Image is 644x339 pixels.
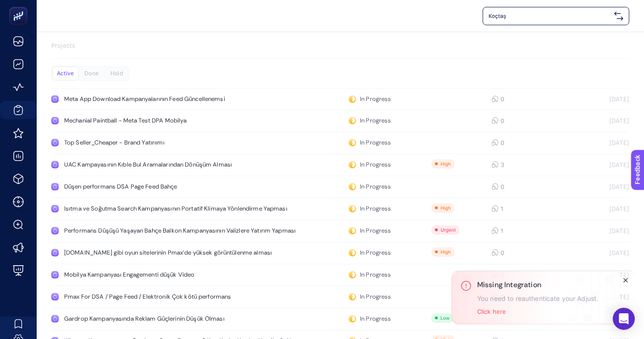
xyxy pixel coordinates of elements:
div: Top Seller_Cheaper - Brand Yatırıımı [64,139,276,146]
div: 1 [491,205,500,212]
div: In Progress [349,117,391,124]
div: In Progress [349,293,391,300]
div: In Progress [349,161,391,168]
div: 0 [491,249,500,256]
button: Close [620,275,631,286]
div: 0 [491,183,500,190]
span: Feedback [6,3,35,10]
div: 3 [491,161,500,168]
div: [DATE] [565,249,629,256]
a: Düşen performans DSA Page Feed BahçeIn Progress0[DATE] [51,176,629,198]
div: In Progress [349,205,391,212]
a: Performans Düşüşü Yaşayan Bahçe Balkon Kampanyasının Valizlere Yatırım YapmasıIn Progress1[DATE] [51,220,629,242]
div: 0 [491,139,500,146]
h3: Missing Integration [477,280,598,289]
div: [DATE] [565,117,629,124]
div: In Progress [349,249,391,256]
div: Open Intercom Messenger [613,308,635,330]
div: In Progress [349,95,391,103]
img: svg%3e [614,11,623,21]
div: [DATE] [565,227,629,234]
div: Meta App Download Kampanyalarının Feed Güncellenemsi [64,95,276,103]
a: Meta App Download Kampanyalarının Feed GüncellenemsiIn Progress0[DATE] [51,88,629,110]
a: Gardrop Kampanyasında Reklam Güçlerinin Düşük OlmasıIn Progress0[DATE] [51,308,629,330]
div: Gardrop Kampanyasında Reklam Güçlerinin Düşük Olması [64,315,276,322]
a: Mobilya Kampanyası Engagementi düşük VideoIn Progress0[DATE] [51,264,629,286]
div: Mechanial Paintball - Meta Test DPA Mobilya [64,117,276,124]
div: Isıtma ve Soğutma Search Kampanyasının Portatif Klimaya Yönlendirme Yapması [64,205,287,212]
div: 0 [491,117,500,124]
div: Mobilya Kampanyası Engagementi düşük Video [64,271,276,278]
div: 1 [491,227,500,234]
p: You need to reauthenticate your Adjust. [477,295,598,302]
div: Hold [104,67,129,80]
div: [DATE] [565,183,629,190]
a: UAC Kampayasının Kıble Bul Aramalarından Dönüşüm AlmasıIn Progress3[DATE] [51,154,629,176]
div: In Progress [349,139,391,146]
div: [DATE] [565,205,629,212]
div: Performans Düşüşü Yaşayan Bahçe Balkon Kampanyasının Valizlere Yatırım Yapması [64,227,296,234]
span: Koçtaş [489,12,611,20]
div: Done [79,67,104,80]
div: In Progress [349,227,391,234]
p: Projects [51,41,629,50]
div: Pmax For DSA / Page Feed / Elektronik Çok kötü performans [64,293,276,300]
a: Pmax For DSA / Page Feed / Elektronik Çok kötü performansIn Progress0[DATE] [51,286,629,308]
div: [DATE] [565,95,629,103]
div: In Progress [349,183,391,190]
button: Close [620,271,635,286]
div: UAC Kampayasının Kıble Bul Aramalarından Dönüşüm Alması [64,161,276,168]
a: Mechanial Paintball - Meta Test DPA MobilyaIn Progress0[DATE] [51,110,629,132]
div: Düşen performans DSA Page Feed Bahçe [64,183,276,190]
div: In Progress [349,315,391,322]
div: [DOMAIN_NAME] gibi oyun sitelerinin Pmax'de yüksek görüntülenme alması [64,249,276,256]
a: Top Seller_Cheaper - Brand YatırıımıIn Progress0[DATE] [51,132,629,154]
button: Click here [477,308,506,315]
div: In Progress [349,271,391,278]
div: 0 [491,95,500,103]
div: Active [53,67,78,80]
div: [DATE] [565,161,629,168]
a: [DOMAIN_NAME] gibi oyun sitelerinin Pmax'de yüksek görüntülenme almasıIn Progress0[DATE] [51,242,629,264]
div: [DATE] [565,139,629,146]
a: Isıtma ve Soğutma Search Kampanyasının Portatif Klimaya Yönlendirme YapmasıIn Progress1[DATE] [51,198,629,220]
